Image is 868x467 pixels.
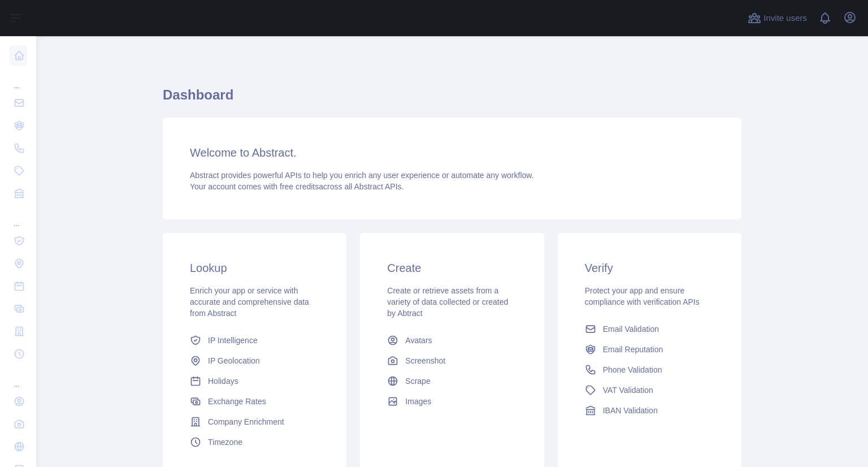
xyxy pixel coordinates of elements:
[190,260,319,276] h3: Lookup
[208,416,284,427] span: Company Enrichment
[585,260,714,276] h3: Verify
[603,344,663,355] span: Email Reputation
[9,206,27,228] div: ...
[405,375,430,387] span: Scrape
[190,182,403,191] span: Your account comes with across all Abstract APIs.
[208,335,258,346] span: IP Intelligence
[603,323,659,335] span: Email Validation
[208,355,260,366] span: IP Geolocation
[383,371,521,391] a: Scrape
[208,396,266,407] span: Exchange Rates
[185,412,324,432] a: Company Enrichment
[190,286,309,318] span: Enrich your app or service with accurate and comprehensive data from Abstract
[185,391,324,412] a: Exchange Rates
[185,351,324,371] a: IP Geolocation
[190,145,714,161] h3: Welcome to Abstract.
[405,355,445,366] span: Screenshot
[383,330,521,351] a: Avatars
[208,436,242,448] span: Timezone
[185,330,324,351] a: IP Intelligence
[9,68,27,90] div: ...
[580,400,719,421] a: IBAN Validation
[387,286,508,318] span: Create or retrieve assets from a variety of data collected or created by Abtract
[580,380,719,400] a: VAT Validation
[185,432,324,452] a: Timezone
[603,364,662,375] span: Phone Validation
[585,286,700,306] span: Protect your app and ensure compliance with verification APIs
[603,405,658,416] span: IBAN Validation
[387,260,517,276] h3: Create
[405,335,432,346] span: Avatars
[280,182,319,191] span: free credits
[580,319,719,339] a: Email Validation
[580,360,719,380] a: Phone Validation
[163,86,741,113] h1: Dashboard
[405,396,431,407] span: Images
[9,366,27,389] div: ...
[208,375,238,387] span: Holidays
[383,351,521,371] a: Screenshot
[383,391,521,412] a: Images
[745,9,809,27] button: Invite users
[603,384,653,396] span: VAT Validation
[580,339,719,360] a: Email Reputation
[190,171,534,180] span: Abstract provides powerful APIs to help you enrich any user experience or automate any workflow.
[763,12,807,25] span: Invite users
[185,371,324,391] a: Holidays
